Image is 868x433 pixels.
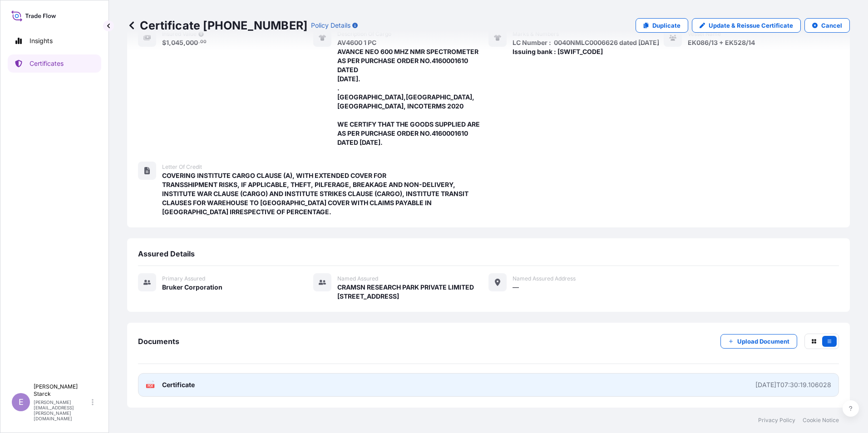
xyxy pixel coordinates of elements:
[337,38,488,147] span: AV4600 1 PC AVANCE NEO 600 MHZ NMR SPECTROMETER AS PER PURCHASE ORDER NO.4160001610 DATED [DATE]....
[709,21,793,30] p: Update & Reissue Certificate
[311,21,350,30] p: Policy Details
[19,398,24,407] span: E
[804,18,850,33] button: Cancel
[138,337,179,346] span: Documents
[720,334,797,349] button: Upload Document
[755,380,831,389] div: [DATE]T07:30:19.106028
[148,384,153,388] text: PDF
[803,417,839,424] a: Cookie Notice
[162,283,222,292] span: Bruker Corporation
[34,383,90,398] p: [PERSON_NAME] Starck
[138,249,195,258] span: Assured Details
[337,275,378,282] span: Named Assured
[821,21,842,30] p: Cancel
[30,59,64,68] p: Certificates
[8,32,101,50] a: Insights
[337,283,488,301] span: CRAMSN RESEARCH PARK PRIVATE LIMITED [STREET_ADDRESS]
[162,275,205,282] span: Primary assured
[513,283,519,292] span: —
[162,380,195,389] span: Certificate
[30,36,53,45] p: Insights
[162,163,202,171] span: Letter of Credit
[34,399,90,421] p: [PERSON_NAME][EMAIL_ADDRESS][PERSON_NAME][DOMAIN_NAME]
[162,171,488,216] span: COVERING INSTITUTE CARGO CLAUSE (A), WITH EXTENDED COVER FOR TRANSSHIPMENT RISKS, IF APPLICABLE, ...
[8,54,101,73] a: Certificates
[138,373,839,397] a: PDFCertificate[DATE]T07:30:19.106028
[652,21,681,30] p: Duplicate
[692,18,801,33] a: Update & Reissue Certificate
[513,275,576,282] span: Named Assured Address
[758,417,795,424] a: Privacy Policy
[636,18,688,33] a: Duplicate
[737,337,789,346] p: Upload Document
[127,18,307,33] p: Certificate [PHONE_NUMBER]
